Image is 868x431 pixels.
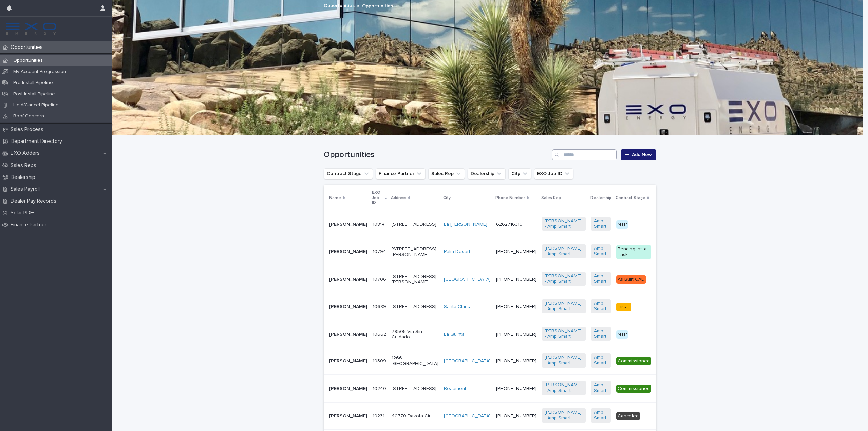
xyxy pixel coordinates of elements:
p: [PERSON_NAME] [329,277,367,282]
p: Dealership [8,174,41,181]
div: NTP [616,330,628,339]
a: [GEOGRAPHIC_DATA] [444,413,491,419]
a: [PERSON_NAME] - Amp Smart [545,410,583,421]
button: Sales Rep [428,168,465,179]
button: Finance Partner [376,168,426,179]
a: [PERSON_NAME] - Amp Smart [545,328,583,340]
p: 1266 [GEOGRAPHIC_DATA] [392,355,438,367]
p: 10240 [373,385,388,392]
p: Pre-Install Pipeline [8,80,58,86]
p: Dealer Pay Records [8,198,62,204]
a: [GEOGRAPHIC_DATA] [444,358,491,364]
a: Santa Clarita [444,304,472,310]
p: Opportunities [362,2,393,9]
tr: [PERSON_NAME]1070610706 [STREET_ADDRESS][PERSON_NAME][GEOGRAPHIC_DATA] [PHONE_NUMBER][PERSON_NAME... [324,266,744,293]
input: Search [552,149,617,160]
a: [PERSON_NAME] - Amp Smart [545,246,583,257]
tr: [PERSON_NAME]1081410814 [STREET_ADDRESS]La [PERSON_NAME] 6262716319[PERSON_NAME] - Amp Smart Amp ... [324,211,744,238]
p: [STREET_ADDRESS][PERSON_NAME] [392,274,438,285]
a: [PERSON_NAME] - Amp Smart [545,218,583,230]
a: Amp Smart [594,382,608,394]
p: Opportunities [8,58,48,63]
p: Phone Number [495,194,525,202]
p: 40770 Dakota Cir [392,413,438,419]
div: Commissioned [616,385,651,393]
p: [PERSON_NAME] [329,413,367,419]
a: [PERSON_NAME] - Amp Smart [545,301,583,312]
p: Dealership [590,194,611,202]
h1: Opportunities [324,150,549,160]
tr: [PERSON_NAME]1066210662 79505 Vía Sin CuidadoLa Quinta [PHONE_NUMBER][PERSON_NAME] - Amp Smart Am... [324,321,744,348]
a: [PHONE_NUMBER] [496,386,536,391]
button: Contract Stage [324,168,373,179]
p: 10794 [373,248,388,255]
p: Sales Process [8,126,49,133]
a: Add New [621,149,656,160]
p: 79505 Vía Sin Cuidado [392,329,438,340]
p: 10662 [373,330,388,337]
a: [PERSON_NAME] - Amp Smart [545,273,583,285]
p: [PERSON_NAME] [329,386,367,392]
div: NTP [616,220,628,229]
p: 10231 [373,412,386,419]
p: [STREET_ADDRESS] [392,386,438,392]
p: Sales Payroll [8,186,45,192]
p: [STREET_ADDRESS] [392,304,438,310]
a: [PERSON_NAME] - Amp Smart [545,355,583,366]
p: [PERSON_NAME] [329,358,367,364]
button: EXO Job ID [534,168,573,179]
p: Contract Stage [616,194,645,202]
tr: [PERSON_NAME]1068910689 [STREET_ADDRESS]Santa Clarita [PHONE_NUMBER][PERSON_NAME] - Amp Smart Amp... [324,293,744,321]
a: [GEOGRAPHIC_DATA] [444,277,491,282]
p: Address [391,194,407,202]
p: Solar PDFs [8,210,41,216]
p: EXO Adders [8,150,45,156]
p: Name [329,194,341,202]
a: [PHONE_NUMBER] [496,304,536,309]
a: Amp Smart [594,246,608,257]
a: Amp Smart [594,273,608,285]
p: Department Directory [8,138,68,145]
p: 10689 [373,303,388,310]
p: Sales Reps [8,162,42,169]
p: Finance Partner [656,194,687,202]
button: Dealership [468,168,506,179]
p: [PERSON_NAME] [329,249,367,255]
p: EXO Job ID [372,189,383,206]
p: City [443,194,451,202]
p: Post-Install Pipeline [8,91,60,97]
div: As Built CAD [616,275,646,284]
img: FKS5r6ZBThi8E5hshIGi [5,22,57,36]
p: Hold/Cancel Pipeline [8,102,64,108]
p: 10309 [373,357,388,364]
tr: [PERSON_NAME]1030910309 1266 [GEOGRAPHIC_DATA][GEOGRAPHIC_DATA] [PHONE_NUMBER][PERSON_NAME] - Amp... [324,348,744,375]
div: Canceled [616,412,640,420]
a: La Quinta [444,332,465,337]
p: Opportunities [8,44,48,51]
tr: [PERSON_NAME]1079410794 [STREET_ADDRESS][PERSON_NAME]Palm Desert [PHONE_NUMBER][PERSON_NAME] - Am... [324,238,744,266]
a: Amp Smart [594,328,608,340]
a: Amp Smart [594,410,608,421]
a: [PHONE_NUMBER] [496,332,536,337]
a: Amp Smart [594,301,608,312]
p: 10814 [373,220,386,227]
p: Sales Rep [541,194,561,202]
span: Add New [632,152,652,157]
a: [PHONE_NUMBER] [496,249,536,254]
a: Palm Desert [444,249,470,255]
p: 10706 [373,275,388,282]
tr: [PERSON_NAME]1024010240 [STREET_ADDRESS]Beaumont [PHONE_NUMBER][PERSON_NAME] - Amp Smart Amp Smar... [324,374,744,402]
a: [PHONE_NUMBER] [496,359,536,363]
a: Amp Smart [594,218,608,230]
p: [PERSON_NAME] [329,332,367,337]
a: 6262716319 [496,222,523,227]
a: Opportunities [324,1,355,9]
p: Roof Concern [8,113,50,119]
p: [PERSON_NAME] [329,222,367,227]
tr: [PERSON_NAME]1023110231 40770 Dakota Cir[GEOGRAPHIC_DATA] [PHONE_NUMBER][PERSON_NAME] - Amp Smart... [324,403,744,430]
p: Finance Partner [8,222,52,228]
p: [PERSON_NAME] [329,304,367,310]
button: City [508,168,531,179]
p: My Account Progression [8,69,72,75]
